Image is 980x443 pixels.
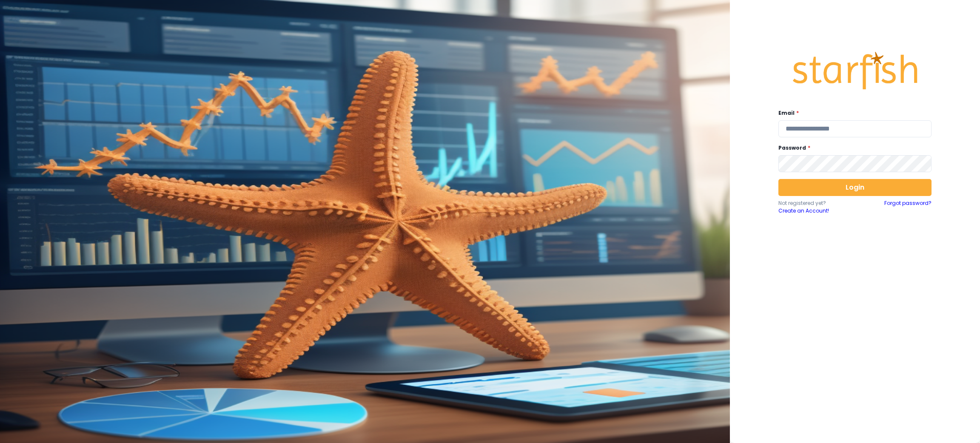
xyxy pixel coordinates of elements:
[778,199,855,207] p: Not registered yet?
[778,109,926,117] label: Email
[884,199,932,215] a: Forgot password?
[778,144,926,152] label: Password
[778,207,855,215] a: Create an Account!
[791,44,919,97] img: Logo.42cb71d561138c82c4ab.png
[778,179,932,196] button: Login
